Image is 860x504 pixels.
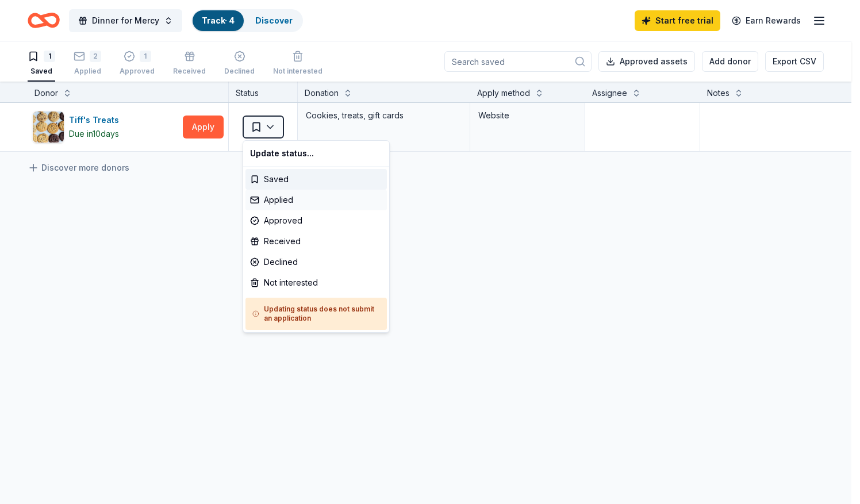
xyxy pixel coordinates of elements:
[245,231,387,252] div: Received
[245,190,387,210] div: Applied
[245,143,387,164] div: Update status...
[245,210,387,231] div: Approved
[245,252,387,272] div: Declined
[245,169,387,190] div: Saved
[252,305,380,323] h5: Updating status does not submit an application
[245,272,387,293] div: Not interested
